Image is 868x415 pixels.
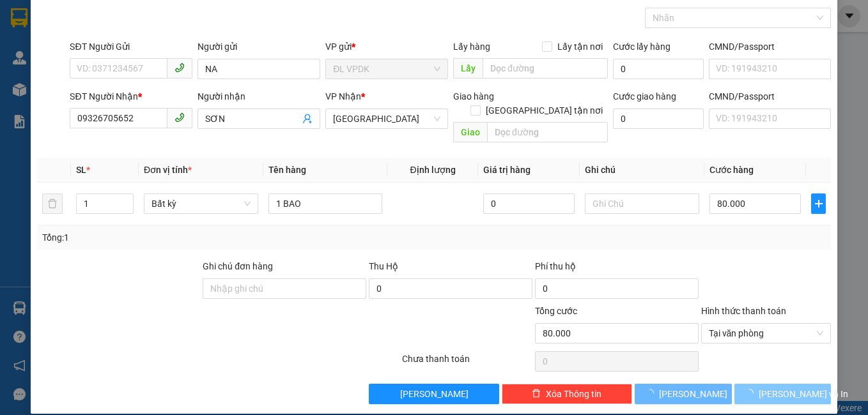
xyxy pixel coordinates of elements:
input: VD: Bàn, Ghế [268,193,383,214]
span: SL [76,165,86,175]
span: ĐL VPDK [333,59,440,79]
span: Đơn vị tính [144,165,192,175]
div: Tổng: 1 [42,230,336,245]
button: [PERSON_NAME] và In [734,384,832,404]
button: plus [811,193,826,214]
div: SĐT Người Gửi [70,40,192,54]
div: CMND/Passport [709,40,832,54]
span: plus [812,199,825,209]
label: Ghi chú đơn hàng [203,261,273,271]
span: VP Nhận [325,91,361,102]
div: Phí thu hộ [535,259,699,278]
input: Cước lấy hàng [613,59,704,79]
div: CMND/Passport [709,89,832,103]
span: Tên hàng [268,165,306,175]
span: Cước hàng [709,165,754,175]
span: loading [745,389,759,398]
div: SĐT Người Nhận [70,89,192,103]
input: 0 [483,193,575,214]
button: [PERSON_NAME] [369,384,499,404]
span: ĐL Quận 5 [333,109,440,128]
button: deleteXóa Thông tin [502,384,632,404]
span: Giao [453,122,487,142]
span: Thu Hộ [369,261,398,271]
span: phone [174,63,185,73]
span: phone [174,112,185,123]
span: Định lượng [410,165,456,175]
input: Ghi Chú [585,193,699,214]
span: [PERSON_NAME] [400,387,469,401]
span: Bất kỳ [151,194,251,213]
button: delete [42,193,63,214]
span: Tổng cước [535,306,577,316]
label: Cước lấy hàng [613,41,670,52]
span: [GEOGRAPHIC_DATA] tận nơi [481,103,608,117]
span: Xóa Thông tin [546,387,601,401]
th: Ghi chú [580,158,704,183]
span: [PERSON_NAME] và In [759,387,848,401]
span: Giao hàng [453,91,494,102]
span: delete [532,389,541,399]
span: loading [645,389,659,398]
input: Cước giao hàng [613,109,704,129]
span: Tại văn phòng [709,324,824,343]
span: user-add [302,114,313,124]
label: Hình thức thanh toán [701,306,786,316]
span: Lấy [453,58,483,79]
span: Lấy hàng [453,41,490,52]
button: [PERSON_NAME] [635,384,732,404]
span: [PERSON_NAME] [659,387,727,401]
span: Giá trị hàng [483,165,531,175]
div: Người gửi [198,40,320,54]
input: Dọc đường [483,58,608,79]
div: Người nhận [198,89,320,103]
input: Dọc đường [487,122,608,142]
span: Lấy tận nơi [552,40,608,54]
div: Chưa thanh toán [401,352,534,374]
input: Ghi chú đơn hàng [203,278,366,299]
label: Cước giao hàng [613,91,676,102]
div: VP gửi [325,40,448,54]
